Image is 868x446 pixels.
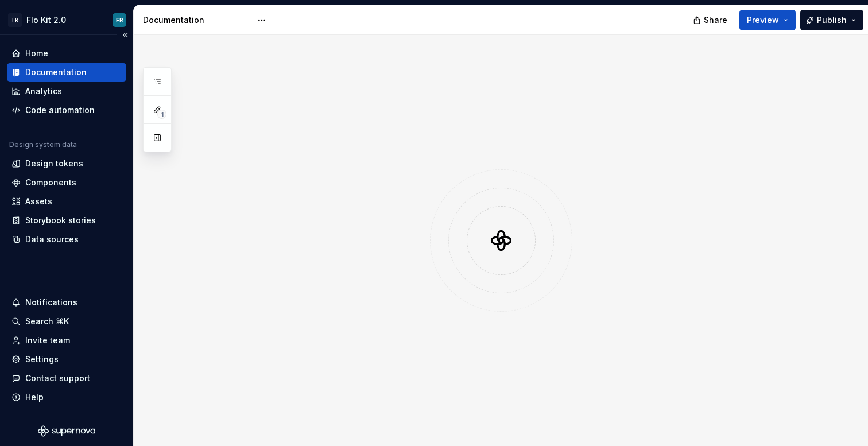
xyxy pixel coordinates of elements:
a: Components [7,173,126,192]
button: Collapse sidebar [117,27,133,43]
div: FR [116,15,123,25]
div: Invite team [25,335,70,346]
span: Publish [817,14,847,26]
a: Home [7,44,126,63]
div: Flo Kit 2.0 [26,14,66,26]
div: Documentation [143,14,251,26]
a: Settings [7,350,126,369]
a: Analytics [7,82,126,100]
button: Help [7,388,126,406]
div: Components [25,177,76,188]
a: Documentation [7,63,126,82]
div: Search ⌘K [25,316,69,327]
div: FR [8,13,22,27]
div: Notifications [25,297,77,308]
button: Preview [739,10,796,30]
div: Design system data [9,140,77,149]
span: 1 [157,110,166,119]
div: Documentation [25,67,87,78]
span: Preview [747,14,779,26]
div: Help [25,391,44,403]
button: Search ⌘K [7,312,126,331]
a: Assets [7,192,126,211]
a: Storybook stories [7,211,126,230]
div: Storybook stories [25,215,96,226]
div: Home [25,48,48,59]
a: Code automation [7,101,126,119]
button: Publish [800,10,863,30]
div: Assets [25,196,52,207]
button: Notifications [7,293,126,312]
div: Contact support [25,373,90,384]
button: FRFlo Kit 2.0FR [2,7,131,32]
a: Data sources [7,230,126,249]
div: Data sources [25,234,79,245]
div: Analytics [25,86,62,97]
span: Share [704,14,727,26]
svg: Supernova Logo [38,425,95,437]
button: Contact support [7,369,126,387]
div: Settings [25,354,59,365]
button: Share [687,10,735,30]
div: Code automation [25,104,95,116]
a: Design tokens [7,154,126,173]
div: Design tokens [25,158,83,169]
a: Invite team [7,331,126,350]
